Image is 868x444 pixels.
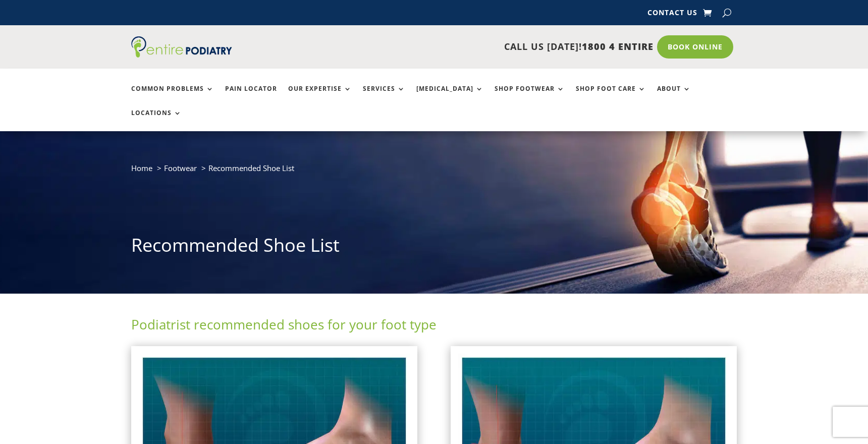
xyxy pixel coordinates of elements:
[657,85,691,107] a: About
[131,161,737,182] nav: breadcrumb
[131,36,232,58] img: logo (1)
[576,85,646,107] a: Shop Foot Care
[131,163,152,173] a: Home
[225,85,277,107] a: Pain Locator
[208,163,294,173] span: Recommended Shoe List
[164,163,197,173] a: Footwear
[288,85,352,107] a: Our Expertise
[271,40,654,53] p: CALL US [DATE]!
[582,40,654,52] span: 1800 4 ENTIRE
[131,49,232,60] a: Entire Podiatry
[657,35,733,59] a: Book Online
[131,109,182,131] a: Locations
[131,233,737,263] h1: Recommended Shoe List
[495,85,565,107] a: Shop Footwear
[131,315,737,339] h2: Podiatrist recommended shoes for your foot type
[416,85,483,107] a: [MEDICAL_DATA]
[647,9,697,20] a: Contact Us
[363,85,405,107] a: Services
[131,85,214,107] a: Common Problems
